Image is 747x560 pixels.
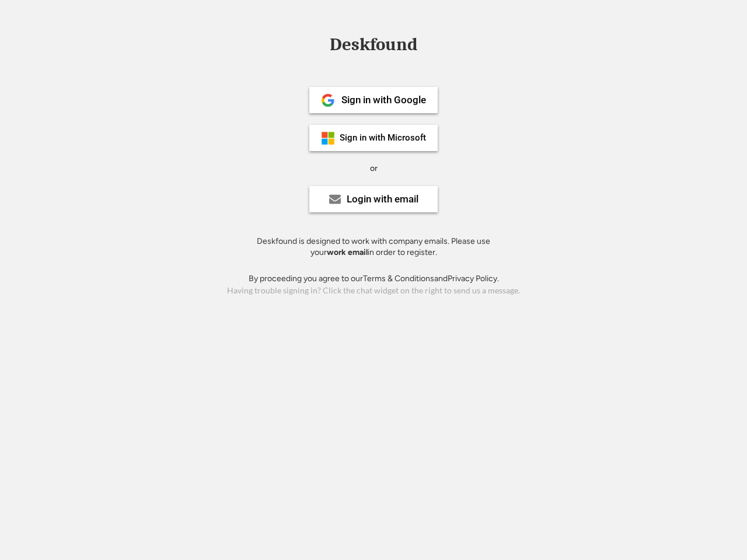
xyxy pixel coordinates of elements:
div: By proceeding you agree to our and [249,273,499,285]
div: or [370,163,378,174]
div: Deskfound [324,36,423,54]
div: Login with email [347,194,418,204]
a: Terms & Conditions [363,274,434,283]
img: 1024px-Google__G__Logo.svg.png [321,93,335,107]
div: Sign in with Google [341,95,426,105]
div: Sign in with Microsoft [340,134,426,142]
img: ms-symbollockup_mssymbol_19.png [321,131,335,145]
strong: work email [327,247,368,257]
div: Deskfound is designed to work with company emails. Please use your in order to register. [242,236,505,258]
a: Privacy Policy. [448,274,499,283]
